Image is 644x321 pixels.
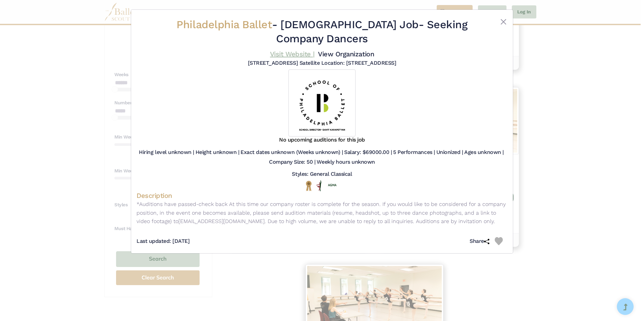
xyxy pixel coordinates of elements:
p: *Auditions have passed-check back At this time our company roster is complete for the season. If ... [137,200,507,226]
h5: Exact dates unknown (Weeks unknown) | [240,149,343,156]
h5: Share [470,238,495,245]
h5: Last updated: [DATE] [137,238,190,245]
span: [DEMOGRAPHIC_DATA] Job [280,18,418,31]
h5: Hiring level unknown | [139,149,194,156]
img: Union [328,183,336,187]
img: All [316,180,321,191]
h5: No upcoming auditions for this job [279,137,365,144]
span: Philadelphia Ballet [176,18,272,31]
a: View Organization [318,50,374,58]
h5: Ages unknown | [464,149,503,156]
button: Close [499,18,507,26]
h5: Company Size: 50 | [269,159,315,166]
h2: - - Seeking Company Dancers [167,18,477,46]
h5: Styles: General Classical [292,171,352,178]
h5: 5 Performances | [393,149,435,156]
a: Visit Website | [270,50,315,58]
img: Logo [288,69,356,137]
h5: Salary: $69000.00 | [344,149,392,156]
img: Heart [495,237,503,245]
h4: Description [137,191,507,200]
h5: Weekly hours unknown [317,159,375,166]
h5: Height unknown | [196,149,239,156]
h5: [STREET_ADDRESS] Satellite Location: [STREET_ADDRESS] [248,60,396,67]
img: National [305,180,313,191]
h5: Unionized | [436,149,463,156]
